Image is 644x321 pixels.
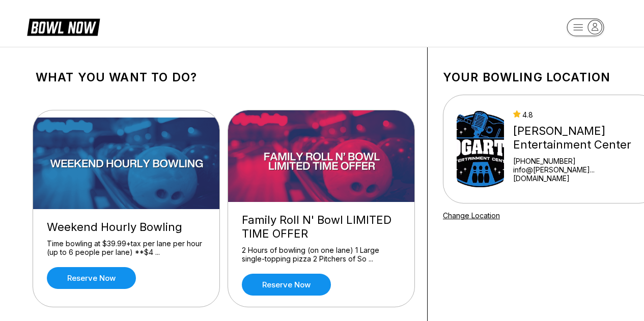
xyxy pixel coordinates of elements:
div: Family Roll N' Bowl LIMITED TIME OFFER [242,213,401,241]
div: Weekend Hourly Bowling [47,220,206,234]
a: Change Location [443,211,500,220]
div: Time bowling at $39.99+tax per lane per hour (up to 6 people per lane) **$4 ... [47,239,206,257]
img: Bogart's Entertainment Center [457,111,504,187]
a: Reserve now [242,274,331,296]
img: Family Roll N' Bowl LIMITED TIME OFFER [228,110,415,202]
h1: What you want to do? [36,70,412,84]
a: Reserve now [47,267,136,289]
div: 2 Hours of bowling (on one lane) 1 Large single-topping pizza 2 Pitchers of So ... [242,246,401,264]
img: Weekend Hourly Bowling [33,118,220,209]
